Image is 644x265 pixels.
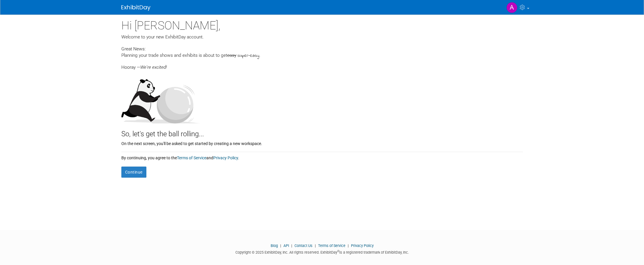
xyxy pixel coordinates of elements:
span: | [313,243,317,248]
span: easy [227,53,236,58]
a: Privacy Policy [351,243,374,248]
a: API [283,243,289,248]
a: Privacy Policy [213,156,238,160]
div: Hi [PERSON_NAME], [121,15,523,34]
span: We're excited! [140,65,167,70]
div: Hooray — [121,59,523,70]
span: | [290,243,294,248]
span: | [279,243,283,248]
div: By continuing, you agree to the and . [121,152,523,161]
a: Terms of Service [177,156,206,160]
sup: ® [337,250,339,253]
div: Planning your trade shows and exhibits is about to get . [121,52,523,59]
div: Welcome to your new ExhibitDay account. [121,34,523,40]
div: So, let's get the ball rolling... [121,123,523,139]
img: Aaron Redford [506,2,517,13]
button: Continue [121,167,146,178]
img: ExhibitDay [121,5,150,11]
div: On the next screen, you'll be asked to get started by creating a new workspace. [121,139,523,146]
a: Terms of Service [318,243,345,248]
a: Contact Us [294,243,313,248]
span: | [346,243,350,248]
a: Blog [271,243,278,248]
div: Great News: [121,45,523,52]
span: super-easy [237,52,259,59]
img: Let's get the ball rolling [121,73,200,123]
